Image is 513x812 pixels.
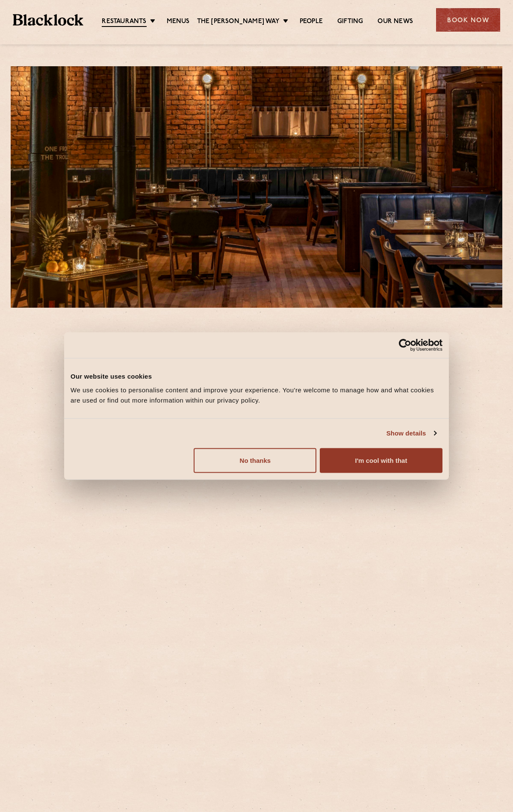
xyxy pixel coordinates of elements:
a: Usercentrics Cookiebot - opens in a new window [368,339,442,352]
div: Book Now [436,8,500,32]
img: BL_Textured_Logo-footer-cropped.svg [13,14,83,26]
button: I'm cool with that [320,448,442,473]
button: No thanks [194,448,316,473]
div: We use cookies to personalise content and improve your experience. You're welcome to manage how a... [71,385,442,405]
a: Menus [167,18,190,26]
a: Restaurants [102,18,146,27]
a: Our News [377,18,413,26]
a: The [PERSON_NAME] Way [197,18,280,26]
a: People [300,18,323,26]
a: Gifting [337,18,363,26]
div: Our website uses cookies [71,371,442,382]
a: Show details [386,428,436,438]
